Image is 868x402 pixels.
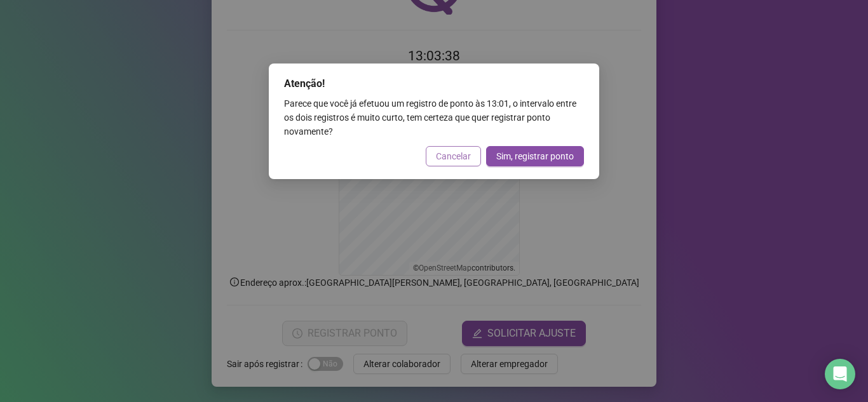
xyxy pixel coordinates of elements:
div: Open Intercom Messenger [825,359,855,389]
button: Cancelar [426,146,481,166]
div: Atenção! [284,76,584,91]
div: Parece que você já efetuou um registro de ponto às 13:01 , o intervalo entre os dois registros é ... [284,97,584,138]
span: Cancelar [436,149,471,163]
span: Sim, registrar ponto [496,149,574,163]
button: Sim, registrar ponto [486,146,584,166]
